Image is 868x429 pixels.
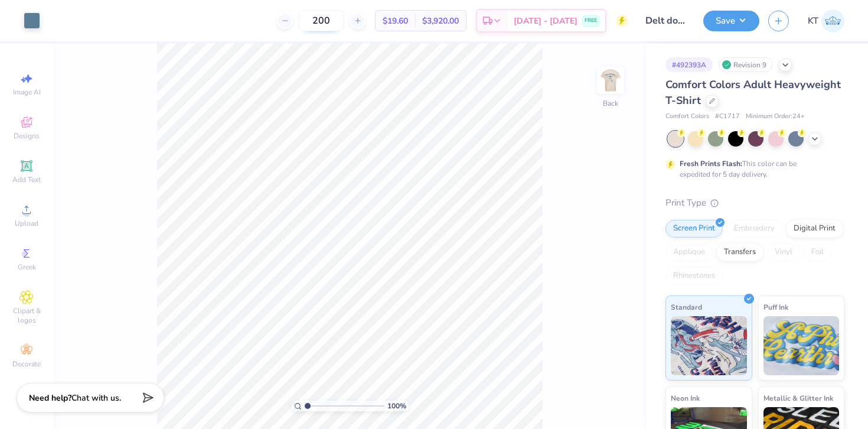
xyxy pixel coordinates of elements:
span: Comfort Colors Adult Heavyweight T-Shirt [665,77,841,108]
a: KT [808,9,844,32]
span: $19.60 [383,15,408,27]
span: Neon Ink [671,392,700,404]
button: Save [703,11,759,31]
span: Puff Ink [763,301,788,313]
span: Chat with us. [71,392,121,404]
div: Rhinestones [665,267,723,285]
div: Applique [665,243,713,261]
div: This color can be expedited for 5 day delivery. [680,158,825,180]
span: FREE [585,17,597,25]
span: Decorate [12,359,41,369]
img: Kaya Tong [821,9,844,32]
div: # 492393A [665,57,713,72]
div: Digital Print [786,220,843,238]
span: $3,920.00 [422,15,459,27]
strong: Fresh Prints Flash: [680,159,742,168]
div: Vinyl [767,243,800,261]
input: Untitled Design [637,9,694,32]
div: Embroidery [726,220,782,238]
span: KT [808,14,818,28]
span: Greek [18,262,36,272]
span: Clipart & logos [6,306,47,325]
span: Upload [15,219,38,228]
div: Back [603,98,618,109]
span: Metallic & Glitter Ink [763,392,833,404]
span: 100 % [387,401,406,411]
span: Designs [14,131,40,141]
span: [DATE] - [DATE] [514,15,577,27]
img: Puff Ink [763,316,840,375]
div: Foil [804,243,831,261]
span: # C1717 [715,112,740,122]
div: Transfers [716,243,763,261]
span: Standard [671,301,702,313]
span: Image AI [13,87,41,97]
span: Minimum Order: 24 + [746,112,805,122]
div: Revision 9 [719,57,773,72]
span: Comfort Colors [665,112,709,122]
img: Standard [671,316,747,375]
img: Back [599,69,622,92]
div: Screen Print [665,220,723,238]
strong: Need help? [29,392,71,404]
span: Add Text [12,175,41,184]
div: Print Type [665,196,844,210]
input: – – [298,10,344,31]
